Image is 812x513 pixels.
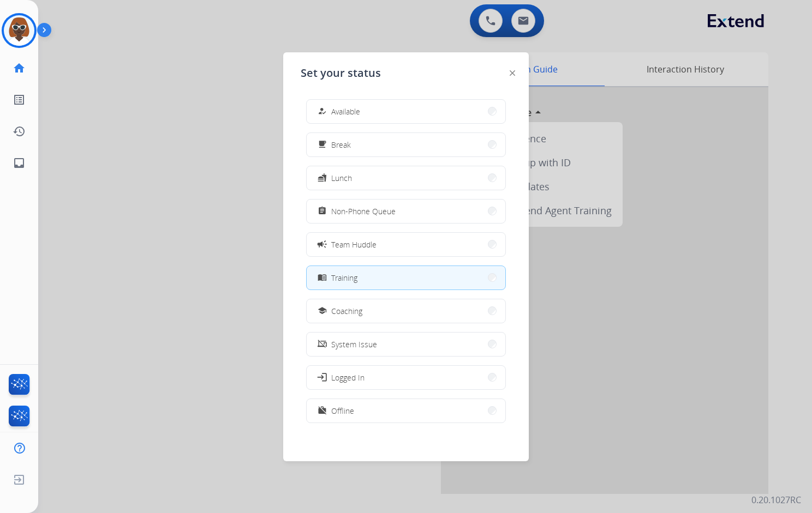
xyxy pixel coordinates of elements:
button: Team Huddle [307,233,505,256]
p: 0.20.1027RC [751,493,801,506]
mat-icon: free_breakfast [318,140,327,149]
span: Lunch [331,172,352,184]
mat-icon: school [318,306,327,316]
mat-icon: login [317,372,327,383]
span: Training [331,272,357,283]
button: Coaching [307,299,505,323]
span: Set your status [301,65,381,81]
button: Lunch [307,166,505,190]
mat-icon: home [13,62,26,75]
span: Break [331,139,351,150]
mat-icon: menu_book [318,273,327,282]
mat-icon: history [13,125,26,138]
mat-icon: phonelink_off [318,340,327,349]
mat-icon: campaign [317,239,327,250]
mat-icon: fastfood [318,173,327,183]
mat-icon: assignment [318,207,327,216]
span: Non-Phone Queue [331,206,396,217]
button: Training [307,266,505,289]
button: Non-Phone Queue [307,200,505,223]
span: Available [331,106,360,117]
mat-icon: list_alt [13,93,26,106]
img: close-button [510,70,515,76]
button: Available [307,100,505,123]
span: Logged In [331,372,365,383]
span: Coaching [331,305,362,317]
mat-icon: inbox [13,156,26,170]
span: Team Huddle [331,239,377,250]
button: Break [307,133,505,156]
img: avatar [4,15,34,46]
mat-icon: work_off [318,406,327,415]
button: System Issue [307,333,505,356]
span: System Issue [331,339,377,350]
button: Offline [307,399,505,423]
button: Logged In [307,366,505,389]
mat-icon: how_to_reg [318,107,327,116]
span: Offline [331,405,354,417]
